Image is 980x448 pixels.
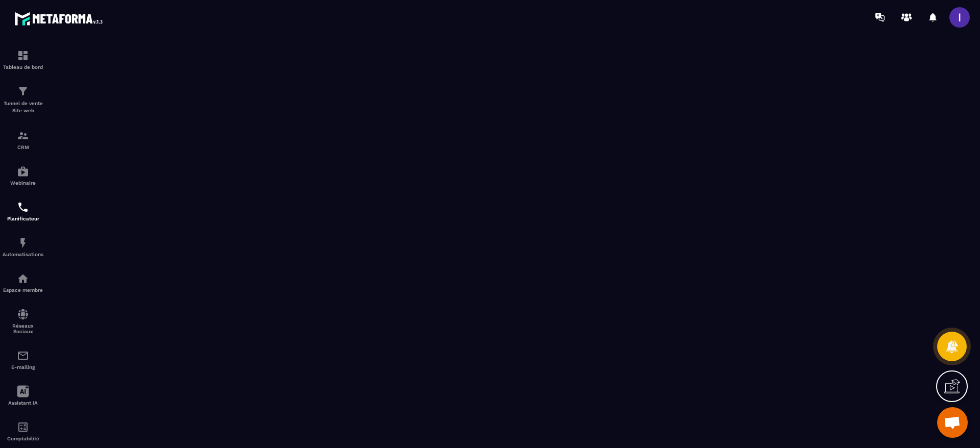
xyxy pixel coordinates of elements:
a: automationsautomationsWebinaire [3,158,43,193]
img: logo [14,9,106,28]
a: schedulerschedulerPlanificateur [3,193,43,229]
img: social-network [17,308,29,320]
img: automations [17,237,29,249]
a: automationsautomationsAutomatisations [3,229,43,265]
img: email [17,350,29,362]
img: formation [17,130,29,142]
p: Tunnel de vente Site web [3,100,43,114]
p: E-mailing [3,364,43,370]
a: emailemailE-mailing [3,342,43,378]
p: Réseaux Sociaux [3,323,43,334]
p: Comptabilité [3,436,43,441]
img: automations [17,165,29,178]
img: automations [17,272,29,285]
p: Tableau de bord [3,64,43,70]
p: CRM [3,144,43,150]
p: Espace membre [3,287,43,293]
a: automationsautomationsEspace membre [3,265,43,301]
a: formationformationTableau de bord [3,42,43,78]
div: Ouvrir le chat [937,407,968,438]
a: Assistant IA [3,378,43,413]
p: Planificateur [3,216,43,221]
img: accountant [17,421,29,433]
a: formationformationTunnel de vente Site web [3,78,43,122]
p: Webinaire [3,180,43,186]
img: formation [17,85,29,97]
a: social-networksocial-networkRéseaux Sociaux [3,301,43,342]
img: scheduler [17,201,29,213]
a: formationformationCRM [3,122,43,158]
p: Automatisations [3,252,43,257]
p: Assistant IA [3,400,43,406]
img: formation [17,49,29,62]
